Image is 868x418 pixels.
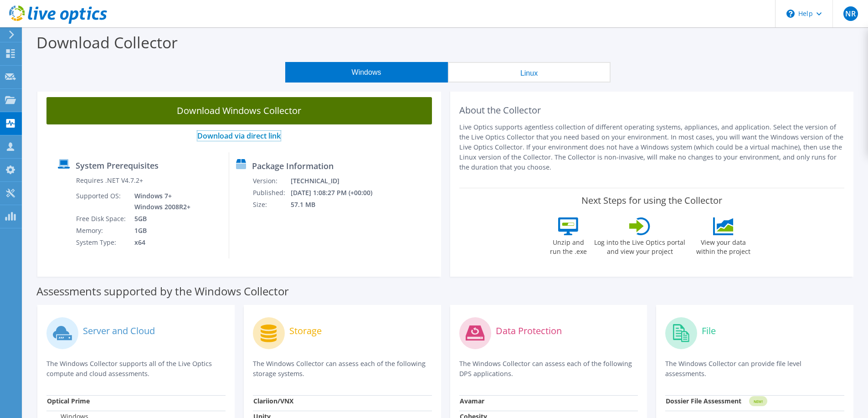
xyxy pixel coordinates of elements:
label: Unzip and run the .exe [547,235,589,256]
label: Data Protection [496,326,562,335]
td: [TECHNICAL_ID] [290,175,385,187]
td: Size: [252,199,290,211]
svg: \n [786,10,795,18]
td: System Type: [76,237,128,248]
td: Version: [252,175,290,187]
a: Download Windows Collector [46,97,432,124]
tspan: NEW! [754,399,763,404]
td: [DATE] 1:08:27 PM (+00:00) [290,187,385,199]
p: Live Optics supports agentless collection of different operating systems, appliances, and applica... [459,122,845,172]
label: Requires .NET V4.7.2+ [76,176,143,185]
label: File [702,326,716,335]
label: View your data within the project [690,235,756,256]
td: Free Disk Space: [76,213,128,225]
label: Package Information [252,161,334,170]
strong: Clariion/VNX [253,397,293,405]
button: Linux [448,62,611,83]
p: The Windows Collector can assess each of the following DPS applications. [459,359,638,379]
h2: About the Collector [459,105,845,116]
p: The Windows Collector can assess each of the following storage systems. [253,359,432,379]
a: Download via direct link [197,131,281,141]
td: 1GB [128,225,192,237]
button: Windows [285,62,448,83]
label: System Prerequisites [76,161,159,170]
label: Download Collector [36,32,178,53]
label: Storage [289,326,322,335]
strong: Dossier File Assessment [666,397,741,405]
td: x64 [128,237,192,248]
label: Server and Cloud [83,326,155,335]
strong: Avamar [460,397,484,405]
td: Windows 7+ Windows 2008R2+ [128,190,192,213]
strong: Optical Prime [47,397,90,405]
td: Memory: [76,225,128,237]
label: Log into the Live Optics portal and view your project [594,235,686,256]
label: Assessments supported by the Windows Collector [36,287,289,296]
td: Published: [252,187,290,199]
td: 57.1 MB [290,199,385,211]
p: The Windows Collector can provide file level assessments. [665,359,844,379]
span: NR [843,6,858,21]
label: Next Steps for using the Collector [581,195,722,206]
p: The Windows Collector supports all of the Live Optics compute and cloud assessments. [46,359,226,379]
td: Supported OS: [76,190,128,213]
td: 5GB [128,213,192,225]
